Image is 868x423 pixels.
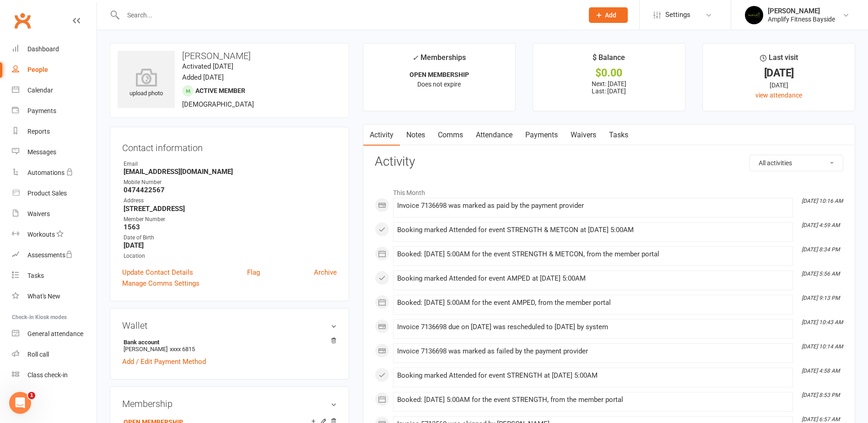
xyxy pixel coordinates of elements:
a: People [12,60,97,80]
span: Add [605,11,616,19]
a: Automations [12,163,97,183]
a: Assessments [12,245,97,266]
i: [DATE] 5:56 AM [802,271,840,277]
div: Roll call [27,351,49,358]
a: Archive [314,267,337,278]
i: [DATE] 10:14 AM [802,343,843,350]
div: [DATE] [711,80,846,90]
a: Comms [431,125,469,146]
div: Booked: [DATE] 5:00AM for the event STRENGTH, from the member portal [397,396,789,404]
a: Dashboard [12,39,97,60]
div: [PERSON_NAME] [768,7,835,15]
div: People [27,66,48,73]
a: Update Contact Details [122,267,193,278]
strong: 1563 [124,223,337,231]
a: Manage Comms Settings [122,278,199,289]
div: Location [124,252,337,260]
a: Add / Edit Payment Method [122,356,206,367]
div: Class check-in [27,371,68,379]
img: thumb_image1596355059.png [745,6,763,24]
a: Messages [12,142,97,163]
span: [DEMOGRAPHIC_DATA] [182,100,254,108]
a: Clubworx [11,9,34,32]
span: xxxx 6815 [170,346,195,352]
div: Invoice 7136698 due on [DATE] was rescheduled to [DATE] by system [397,323,789,331]
a: Payments [519,125,564,146]
div: [DATE] [711,68,846,78]
div: Invoice 7136698 was marked as paid by the payment provider [397,202,789,210]
div: What's New [27,293,60,300]
input: Search... [120,9,577,22]
i: [DATE] 8:53 PM [802,392,840,398]
strong: 0474422567 [124,186,337,194]
div: Tasks [27,272,44,279]
a: General attendance kiosk mode [12,324,97,344]
div: Date of Birth [124,233,337,242]
h3: Wallet [122,320,337,331]
i: [DATE] 10:43 AM [802,319,843,325]
i: [DATE] 8:34 PM [802,246,840,253]
div: Amplify Fitness Bayside [768,15,835,23]
a: Reports [12,121,97,142]
div: Dashboard [27,45,59,53]
a: view attendance [755,92,802,99]
div: Waivers [27,210,50,217]
a: Tasks [603,125,635,146]
div: General attendance [27,330,83,337]
div: Invoice 7136698 was marked as failed by the payment provider [397,347,789,355]
div: Mobile Number [124,178,337,187]
a: Workouts [12,224,97,245]
div: Calendar [27,87,53,94]
i: [DATE] 4:59 AM [802,222,840,228]
div: Workouts [27,231,55,238]
div: Booked: [DATE] 5:00AM for the event AMPED, from the member portal [397,299,789,307]
h3: Activity [375,155,843,169]
div: Product Sales [27,190,67,197]
a: Payments [12,101,97,121]
div: Messages [27,148,56,156]
iframe: Intercom live chat [9,392,31,414]
h3: Contact information [122,139,337,153]
div: Member Number [124,215,337,224]
p: Next: [DATE] Last: [DATE] [541,80,677,95]
div: Email [124,160,337,168]
button: Add [589,7,628,23]
a: Activity [363,125,400,146]
strong: OPEN MEMBERSHIP [410,71,469,78]
a: Waivers [12,204,97,224]
i: ✓ [412,54,418,62]
strong: Bank account [124,339,332,346]
div: Booked: [DATE] 5:00AM for the event STRENGTH & METCON, from the member portal [397,250,789,258]
li: This Month [375,183,843,198]
time: Added [DATE] [182,73,224,81]
div: Reports [27,128,50,135]
div: Address [124,196,337,205]
div: upload photo [118,68,175,98]
div: Assessments [27,251,73,259]
div: $0.00 [541,68,677,78]
div: Booking marked Attended for event STRENGTH at [DATE] 5:00AM [397,372,789,380]
a: Calendar [12,80,97,101]
a: Notes [400,125,431,146]
a: What's New [12,286,97,307]
strong: [DATE] [124,241,337,249]
div: Booking marked Attended for event STRENGTH & METCON at [DATE] 5:00AM [397,226,789,234]
div: Automations [27,169,65,176]
a: Waivers [564,125,603,146]
li: [PERSON_NAME] [122,337,337,354]
i: [DATE] 10:16 AM [802,198,843,204]
a: Tasks [12,266,97,286]
a: Flag [247,267,260,278]
span: Active member [195,87,245,94]
span: 1 [28,392,35,399]
a: Class kiosk mode [12,365,97,385]
strong: [EMAIL_ADDRESS][DOMAIN_NAME] [124,168,337,176]
a: Attendance [469,125,519,146]
span: Does not expire [417,81,461,88]
div: Memberships [412,52,466,69]
h3: [PERSON_NAME] [118,51,341,61]
span: Settings [665,5,690,25]
div: $ Balance [593,52,625,68]
div: Last visit [760,52,798,68]
div: Payments [27,107,56,114]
